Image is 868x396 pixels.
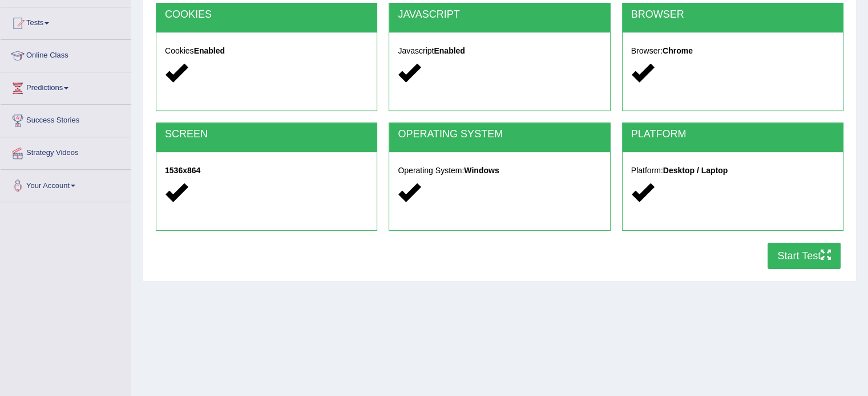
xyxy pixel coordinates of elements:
[165,9,368,21] h2: COOKIES
[631,9,834,21] h2: BROWSER
[398,166,601,175] h5: Operating System:
[1,40,131,68] a: Online Class
[398,9,601,21] h2: JAVASCRIPT
[1,7,131,36] a: Tests
[663,166,728,175] strong: Desktop / Laptop
[631,129,834,140] h2: PLATFORM
[165,47,368,55] h5: Cookies
[464,166,499,175] strong: Windows
[1,72,131,101] a: Predictions
[663,46,693,55] strong: Chrome
[398,47,601,55] h5: Javascript
[194,46,225,55] strong: Enabled
[434,46,465,55] strong: Enabled
[768,243,841,269] button: Start Test
[165,166,200,175] strong: 1536x864
[1,170,131,198] a: Your Account
[1,137,131,166] a: Strategy Videos
[631,166,834,175] h5: Platform:
[1,105,131,133] a: Success Stories
[165,129,368,140] h2: SCREEN
[398,129,601,140] h2: OPERATING SYSTEM
[631,47,834,55] h5: Browser:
